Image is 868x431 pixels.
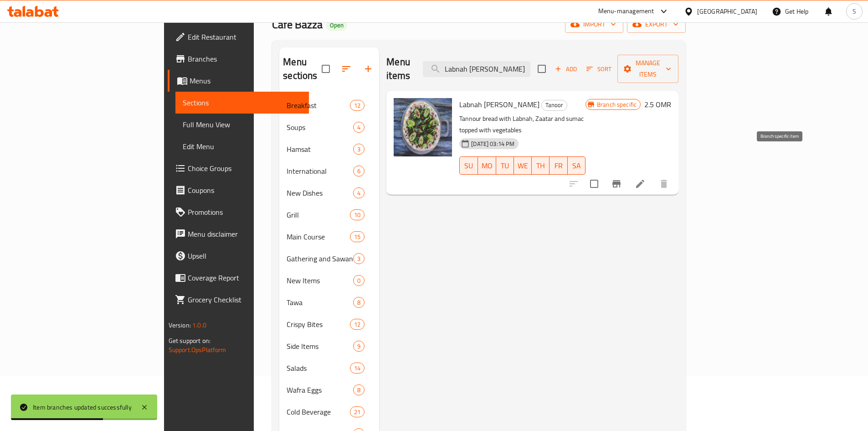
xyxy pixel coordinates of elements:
div: International6 [279,160,379,182]
span: Edit Menu [183,141,302,152]
div: items [350,363,365,374]
span: Sections [183,97,302,108]
button: SU [459,156,478,175]
a: Sections [175,92,309,114]
span: Grill [287,209,350,220]
span: 21 [350,408,364,416]
span: 12 [350,320,364,329]
a: Edit menu item [635,178,646,189]
a: Coverage Report [168,267,309,289]
span: SU [463,159,474,172]
div: Crispy Bites12 [279,313,379,335]
div: items [353,144,365,155]
span: New Items [287,275,353,286]
a: Support.OpsPlatform [169,344,226,356]
span: 14 [350,364,364,373]
span: MO [482,159,493,172]
span: SA [571,159,582,172]
span: Full Menu View [183,119,302,130]
div: Wafra Eggs [287,384,353,395]
h2: Menu items [386,55,412,83]
button: delete [653,173,675,195]
a: Coupons [168,179,309,201]
div: Breakfast12 [279,94,379,116]
div: Hamsat3 [279,138,379,160]
a: Menus [168,70,309,92]
span: TH [535,159,546,172]
div: items [353,297,365,308]
span: 3 [354,145,364,154]
a: Edit Menu [175,135,309,157]
span: Salads [287,363,350,374]
div: items [353,166,365,177]
button: WE [514,156,532,175]
div: New Dishes4 [279,182,379,204]
button: TH [532,156,550,175]
div: items [353,187,365,198]
span: Sort items [580,62,617,76]
span: 1.0.0 [192,319,206,331]
span: 15 [350,233,364,241]
button: export [627,16,686,33]
span: Branch specific [593,100,640,109]
span: International [287,166,353,177]
span: Manage items [625,57,671,80]
a: Menu disclaimer [168,223,309,245]
span: [DATE] 03:14 PM [467,140,518,148]
div: items [353,275,365,286]
span: 3 [354,254,364,263]
a: Grocery Checklist [168,289,309,311]
span: import [572,19,616,30]
a: Branches [168,48,309,70]
span: Tawa [287,297,353,308]
a: Edit Restaurant [168,26,309,48]
button: Add [551,62,580,76]
div: items [353,122,365,133]
button: TU [496,156,514,175]
span: Side Items [287,341,353,352]
button: FR [550,156,567,175]
span: Version: [169,319,191,331]
span: Gathering and Sawani [287,253,353,264]
span: New Dishes [287,187,353,198]
span: 4 [354,189,364,197]
span: 8 [354,298,364,307]
span: Menu disclaimer [188,228,302,239]
button: MO [478,156,496,175]
span: Upsell [188,250,302,261]
span: Select section [532,59,551,78]
span: 10 [350,211,364,219]
span: Soups [287,122,353,133]
div: [GEOGRAPHIC_DATA] [697,6,757,16]
img: Labnah Zaatar Tanoor [394,98,452,156]
span: TU [500,159,510,172]
h6: 2.5 OMR [644,98,671,111]
div: Grill10 [279,204,379,226]
span: export [634,19,678,30]
span: 9 [354,342,364,351]
div: Wafra Eggs8 [279,379,379,401]
div: Tanoor [541,100,567,111]
div: Main Course15 [279,226,379,248]
p: Tannour bread with Labnah, Zaatar and sumac topped with vegetables [459,113,586,136]
span: Coupons [188,185,302,196]
div: Side Items9 [279,335,379,357]
input: search [423,61,530,77]
div: items [350,209,365,220]
div: Gathering and Sawani3 [279,248,379,270]
span: Sort [586,64,611,74]
div: items [350,231,365,242]
span: Hamsat [287,144,353,155]
span: Coverage Report [188,272,302,283]
span: 0 [354,276,364,285]
div: Cold Beverage21 [279,401,379,423]
span: Add item [551,62,580,76]
div: items [350,319,365,330]
div: Soups4 [279,116,379,138]
span: 8 [354,386,364,395]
